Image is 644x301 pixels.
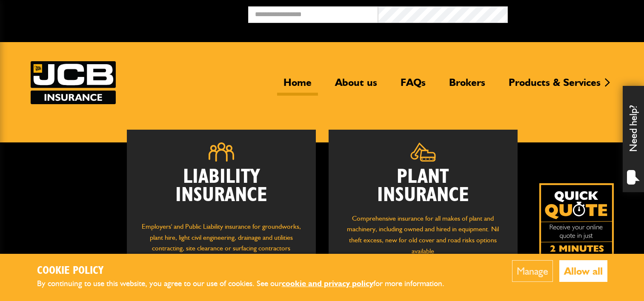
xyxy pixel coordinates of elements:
[502,76,607,96] a: Products & Services
[559,260,607,282] button: Allow all
[37,277,458,290] p: By continuing to use this website, you agree to our use of cookies. See our for more information.
[140,221,303,262] p: Employers' and Public Liability insurance for groundworks, plant hire, light civil engineering, d...
[140,168,303,213] h2: Liability Insurance
[31,61,116,104] img: JCB Insurance Services logo
[329,76,384,96] a: About us
[508,6,638,20] button: Broker Login
[341,168,505,204] h2: Plant Insurance
[539,183,614,258] a: Get your insurance quote isn just 2-minutes
[277,76,318,96] a: Home
[394,76,432,96] a: FAQs
[341,213,505,256] p: Comprehensive insurance for all makes of plant and machinery, including owned and hired in equipm...
[37,264,458,278] h2: Cookie Policy
[623,86,644,192] div: Need help?
[443,76,492,96] a: Brokers
[512,260,553,282] button: Manage
[31,61,116,104] a: JCB Insurance Services
[282,278,373,288] a: cookie and privacy policy
[539,183,614,258] img: Quick Quote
